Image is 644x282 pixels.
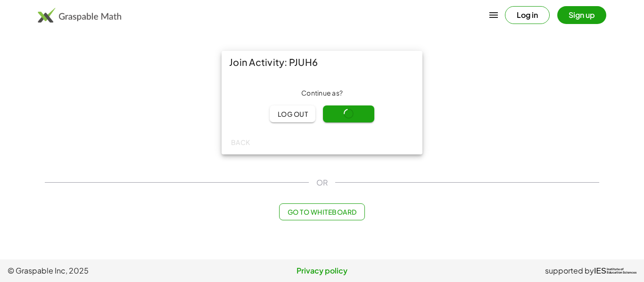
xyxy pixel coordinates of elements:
span: supported by [545,265,594,276]
span: Go to Whiteboard [287,208,356,216]
span: IES [594,266,606,275]
button: Sign up [557,6,606,24]
a: IESInstitute ofEducation Sciences [594,265,636,276]
span: Log out [277,110,308,118]
button: Go to Whiteboard [279,203,364,220]
div: Continue as ? [229,89,415,98]
span: OR [316,177,328,188]
button: Log in [505,6,550,24]
a: Privacy policy [217,265,427,276]
div: Join Activity: PJUH6 [222,51,422,73]
span: Institute of Education Sciences [607,268,636,274]
span: © Graspable Inc, 2025 [8,265,217,276]
button: Log out [270,105,315,122]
